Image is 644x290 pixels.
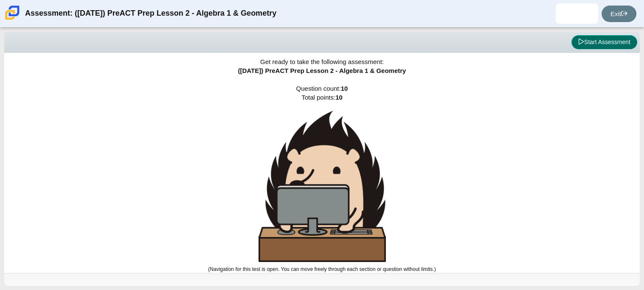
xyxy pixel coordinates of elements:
[208,85,436,272] span: Question count: Total points:
[208,266,436,272] small: (Navigation for this test is open. You can move freely through each section or question without l...
[238,67,406,74] span: ([DATE]) PreACT Prep Lesson 2 - Algebra 1 & Geometry
[25,3,276,24] div: Assessment: ([DATE]) PreACT Prep Lesson 2 - Algebra 1 & Geometry
[3,16,21,23] a: Carmen School of Science & Technology
[341,85,348,92] b: 10
[335,94,343,101] b: 10
[259,111,386,262] img: hedgehog-behind-computer-large.png
[602,6,636,22] a: Exit
[260,58,384,65] span: Get ready to take the following assessment:
[570,7,584,20] img: anabelle.zepeda.9fMusE
[3,4,21,22] img: Carmen School of Science & Technology
[571,35,637,50] button: Start Assessment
